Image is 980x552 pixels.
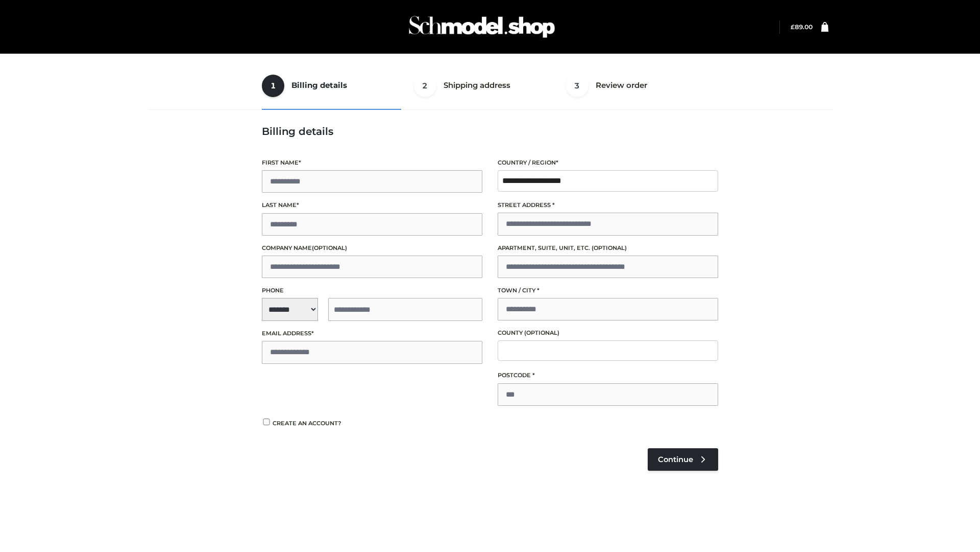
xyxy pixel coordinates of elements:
[273,420,341,427] span: Create an account?
[262,200,482,210] label: Last name
[262,419,271,425] input: Create an account?
[658,455,693,464] span: Continue
[498,158,718,168] label: Country / Region
[791,23,795,31] span: £
[262,125,718,137] h3: Billing details
[791,23,813,31] bdi: 89.00
[498,371,718,380] label: Postcode
[262,158,482,168] label: First name
[498,200,718,210] label: Street address
[498,286,718,295] label: Town / City
[262,286,482,295] label: Phone
[592,244,627,251] span: (optional)
[498,243,718,253] label: Apartment, suite, unit, etc.
[262,243,482,253] label: Company name
[648,448,718,471] a: Continue
[405,7,558,47] img: Schmodel Admin 964
[791,23,813,31] a: £89.00
[312,244,347,251] span: (optional)
[498,328,718,338] label: County
[262,329,482,338] label: Email address
[524,329,559,336] span: (optional)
